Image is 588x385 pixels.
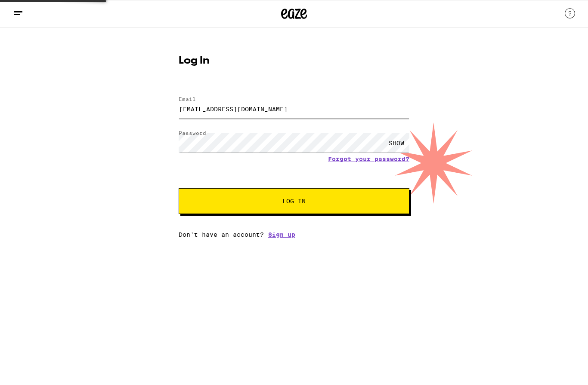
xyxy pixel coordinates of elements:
div: Don't have an account? [179,231,409,238]
label: Password [179,130,206,136]
a: Sign up [268,231,295,238]
a: Forgot your password? [328,156,409,162]
span: Hi. Need any help? [5,6,62,13]
span: Log In [282,198,306,204]
h1: Log In [179,56,409,66]
input: Email [179,99,409,119]
div: SHOW [384,133,409,153]
label: Email [179,96,196,102]
button: Log In [179,188,409,214]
